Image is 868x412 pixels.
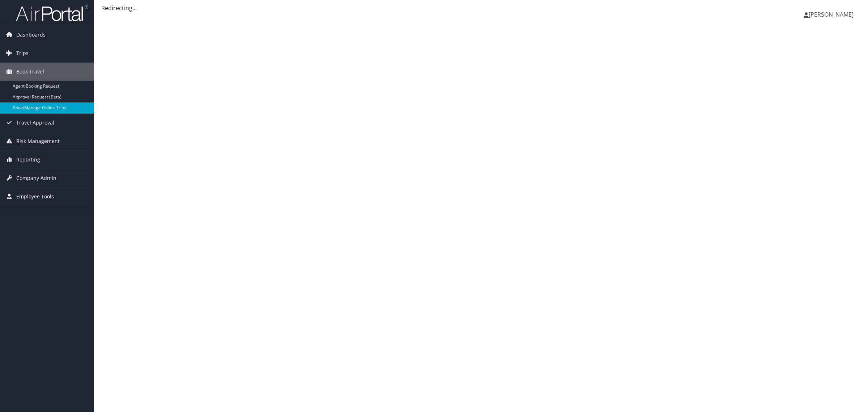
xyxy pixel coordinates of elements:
[804,4,861,25] a: [PERSON_NAME]
[16,63,44,81] span: Book Travel
[16,44,29,62] span: Trips
[101,4,861,12] div: Redirecting...
[16,114,54,132] span: Travel Approval
[16,5,88,22] img: airportal-logo.png
[809,10,854,18] span: [PERSON_NAME]
[16,132,60,150] span: Risk Management
[16,151,40,169] span: Reporting
[16,169,56,187] span: Company Admin
[16,26,46,44] span: Dashboards
[16,188,54,206] span: Employee Tools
